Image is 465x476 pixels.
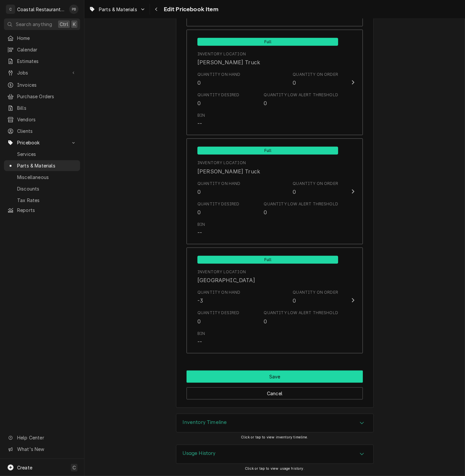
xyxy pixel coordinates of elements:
[197,181,241,196] div: Quantity on Hand
[197,181,241,187] div: Quantity on Hand
[60,21,68,28] span: Ctrl
[187,248,363,353] button: Update Inventory Level
[4,126,80,136] a: Clients
[197,38,338,46] span: Full
[187,371,363,400] div: Button Group
[69,5,78,14] div: Phill Blush's Avatar
[4,172,80,183] a: Miscellaneous
[4,56,80,67] a: Estimates
[197,297,203,305] div: -3
[176,445,373,463] button: Accordion Details Expand Trigger
[17,139,67,146] span: Pricebook
[17,185,77,192] span: Discounts
[176,445,374,464] div: Usage History
[17,207,77,214] span: Reports
[17,174,77,181] span: Miscellaneous
[197,310,240,316] div: Quantity Desired
[17,104,77,111] span: Bills
[197,120,202,128] div: --
[17,93,77,100] span: Purchase Orders
[197,255,338,264] div: Full
[197,72,241,77] div: Quantity on Hand
[293,181,338,187] div: Quantity on Order
[197,160,246,166] div: Inventory Location
[4,44,80,55] a: Calendar
[176,414,374,433] div: Inventory Timeline
[197,51,260,66] div: Location
[197,58,260,66] div: [PERSON_NAME] Truck
[4,183,80,194] a: Discounts
[197,112,205,118] div: Bin
[4,18,80,30] button: Search anythingCtrlK
[176,414,373,432] div: Accordion Header
[69,5,78,14] div: PB
[4,79,80,90] a: Invoices
[197,147,338,155] span: Full
[4,91,80,102] a: Purchase Orders
[293,72,338,87] div: Quantity on Order
[197,222,205,237] div: Bin
[151,4,162,15] button: Navigate back
[16,21,52,28] span: Search anything
[17,128,77,134] span: Clients
[293,181,338,196] div: Quantity on Order
[241,435,308,439] span: Click or tap to view inventory timeline.
[264,92,338,107] div: Quantity Low Alert Threshold
[73,464,76,471] span: C
[293,289,338,305] div: Quantity on Order
[197,79,201,87] div: 0
[197,269,246,275] div: Inventory Location
[264,99,267,107] div: 0
[162,5,218,14] span: Edit Pricebook Item
[176,414,373,432] button: Accordion Details Expand Trigger
[17,81,77,88] span: Invoices
[183,450,216,457] h3: Usage History
[99,6,137,13] span: Parts & Materials
[264,310,338,325] div: Quantity Low Alert Threshold
[293,297,296,305] div: 0
[187,371,363,383] button: Save
[197,51,246,57] div: Inventory Location
[187,138,363,244] button: Update Inventory Level
[197,269,255,284] div: Location
[197,229,202,237] div: --
[17,69,67,76] span: Jobs
[17,35,77,42] span: Home
[197,92,240,98] div: Quantity Desired
[264,317,267,325] div: 0
[197,338,202,346] div: --
[17,116,77,123] span: Vendors
[264,310,338,316] div: Quantity Low Alert Threshold
[197,310,240,325] div: Quantity Desired
[4,114,80,125] a: Vendors
[187,30,363,135] button: Update Inventory Level
[197,208,201,216] div: 0
[264,92,338,98] div: Quantity Low Alert Threshold
[17,6,66,13] div: Coastal Restaurant Repair
[187,371,363,383] div: Button Group Row
[197,146,338,155] div: Full
[197,289,241,295] div: Quantity on Hand
[17,58,77,65] span: Estimates
[4,160,80,171] a: Parts & Materials
[197,276,255,284] div: [GEOGRAPHIC_DATA]
[197,167,260,175] div: [PERSON_NAME] Truck
[183,419,227,426] h3: Inventory Timeline
[197,201,240,207] div: Quantity Desired
[293,72,338,77] div: Quantity on Order
[17,162,77,169] span: Parts & Materials
[264,201,338,207] div: Quantity Low Alert Threshold
[4,103,80,113] a: Bills
[17,46,77,53] span: Calendar
[197,256,338,264] span: Full
[4,33,80,44] a: Home
[197,317,201,325] div: 0
[197,72,241,87] div: Quantity on Hand
[293,289,338,295] div: Quantity on Order
[197,160,260,175] div: Location
[197,289,241,305] div: Quantity on Hand
[4,205,80,216] a: Reports
[73,21,76,28] span: K
[293,188,296,196] div: 0
[197,37,338,46] div: Full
